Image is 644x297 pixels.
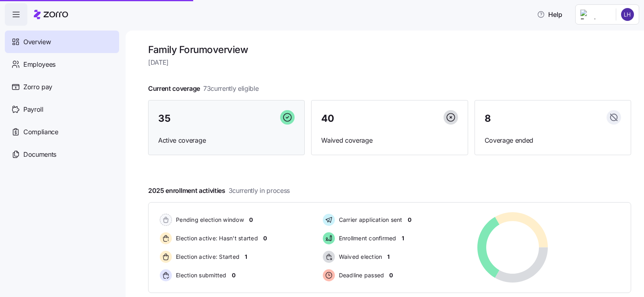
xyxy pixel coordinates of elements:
span: 73 currently eligible [203,84,259,94]
span: Current coverage [148,84,259,94]
a: Documents [5,143,119,166]
span: Pending election window [173,216,244,224]
span: Payroll [23,104,43,115]
span: 8 [485,114,491,123]
span: 0 [408,216,411,224]
span: Deadline passed [336,271,384,279]
span: 0 [249,216,253,224]
span: Documents [23,150,56,160]
img: Employer logo [580,10,609,19]
span: 1 [387,253,390,261]
span: Carrier application sent [336,216,402,224]
span: Coverage ended [485,135,621,145]
img: 96e328f018908eb6a5d67259af6310f1 [621,8,634,21]
a: Payroll [5,98,119,121]
a: Compliance [5,121,119,143]
span: 3 currently in process [229,186,290,196]
span: 35 [158,114,170,123]
span: Election active: Started [173,253,239,261]
a: Overview [5,31,119,53]
span: Active coverage [158,135,295,145]
span: 1 [245,253,247,261]
a: Employees [5,53,119,76]
h1: Family Forum overview [148,43,631,56]
span: Overview [23,37,51,47]
span: 0 [263,234,267,242]
span: Employees [23,59,56,70]
span: 0 [389,271,393,279]
span: Election submitted [173,271,227,279]
span: Election active: Hasn't started [173,234,258,242]
span: Help [537,10,562,19]
span: Waived coverage [321,135,458,145]
span: 0 [232,271,235,279]
span: Zorro pay [23,82,52,92]
span: Waived election [336,253,382,261]
a: Zorro pay [5,76,119,98]
span: Enrollment confirmed [336,234,396,242]
span: 2025 enrollment activities [148,186,290,196]
span: 40 [321,114,334,123]
span: [DATE] [148,57,631,68]
span: Compliance [23,127,58,137]
button: Help [530,6,569,23]
span: 1 [402,234,404,242]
